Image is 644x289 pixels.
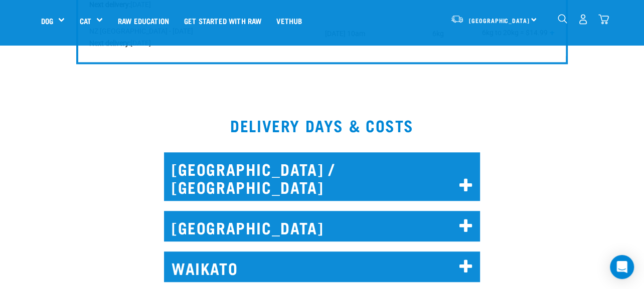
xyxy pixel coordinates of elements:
[598,14,609,25] img: home-icon@2x.png
[164,211,480,241] h2: [GEOGRAPHIC_DATA]
[578,14,588,25] img: user.png
[164,152,480,201] h2: [GEOGRAPHIC_DATA] / [GEOGRAPHIC_DATA]
[80,15,91,27] a: Cat
[269,1,309,41] a: Vethub
[610,255,634,279] div: Open Intercom Messenger
[558,14,567,24] img: home-icon-1@2x.png
[164,251,480,282] h2: WAIKATO
[89,39,130,47] strong: Next delivery:
[110,1,177,41] a: Raw Education
[469,19,530,22] span: [GEOGRAPHIC_DATA]
[41,15,53,27] a: Dog
[450,15,464,24] img: van-moving.png
[177,1,269,41] a: Get started with Raw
